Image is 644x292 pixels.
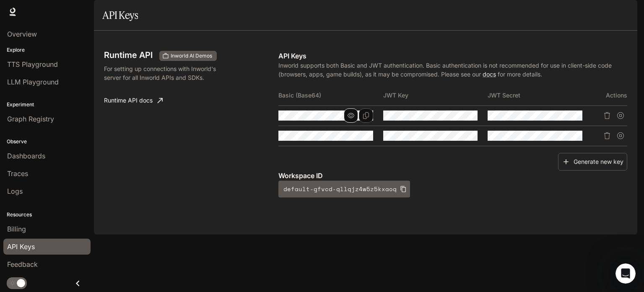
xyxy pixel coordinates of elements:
button: Generate new key [558,153,627,171]
iframe: Intercom live chat [615,263,636,284]
a: Runtime API docs [101,92,166,109]
th: Actions [592,85,627,105]
button: Copy Basic (Base64) [359,108,373,123]
th: JWT Key [383,85,488,105]
th: Basic (Base64) [278,85,383,105]
p: Workspace ID [278,171,627,181]
button: Suspend API key [614,129,627,142]
span: Inworld AI Demos [167,52,216,60]
button: Delete API key [600,129,614,142]
button: default-gfvcd-qllqjz4w5z5kxaoq [278,181,410,197]
h3: Runtime API [104,51,153,59]
div: These keys will apply to your current workspace only [159,51,217,61]
a: docs [483,71,496,78]
th: JWT Secret [488,85,592,105]
h1: API Keys [102,7,138,24]
p: For setting up connections with Inworld's server for all Inworld APIs and SDKs. [104,64,230,82]
button: Suspend API key [614,109,627,122]
p: Inworld supports both Basic and JWT authentication. Basic authentication is not recommended for u... [278,61,627,79]
button: Delete API key [600,109,614,122]
p: API Keys [278,51,627,61]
